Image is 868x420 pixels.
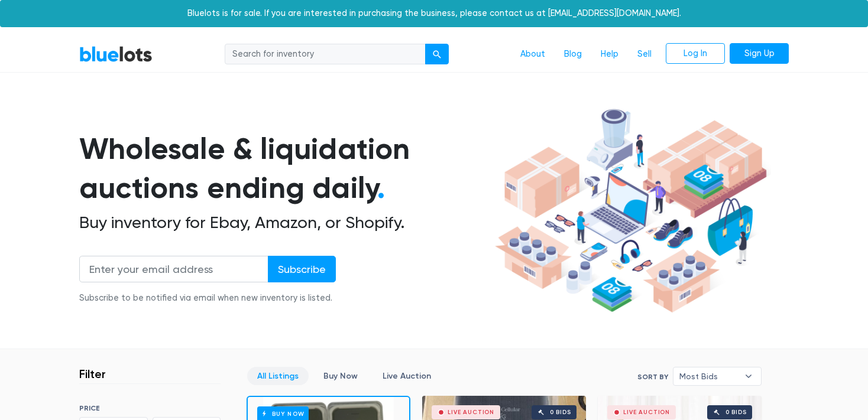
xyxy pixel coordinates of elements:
span: Most Bids [679,367,739,385]
a: Buy Now [313,367,368,385]
a: Help [591,43,628,66]
h3: Filter [79,367,106,381]
input: Subscribe [268,256,336,282]
input: Enter your email address [79,256,268,282]
a: Live Auction [373,367,441,385]
div: 0 bids [550,409,571,415]
b: ▾ [736,367,761,385]
div: Live Auction [448,409,494,415]
div: 0 bids [726,409,747,415]
img: hero-ee84e7d0318cb26816c560f6b4441b76977f77a177738b4e94f68c95b2b83dbb.png [491,103,771,318]
h6: PRICE [79,404,221,412]
h1: Wholesale & liquidation auctions ending daily [79,129,491,208]
a: About [511,43,555,66]
div: Subscribe to be notified via email when new inventory is listed. [79,292,336,305]
input: Search for inventory [225,44,426,65]
a: Sign Up [730,43,789,64]
a: All Listings [247,367,309,385]
a: Blog [555,43,591,66]
h2: Buy inventory for Ebay, Amazon, or Shopify. [79,213,491,233]
div: Live Auction [623,409,670,415]
a: Sell [628,43,661,66]
a: Log In [666,43,725,64]
span: . [377,170,385,206]
a: BlueLots [79,45,153,63]
label: Sort By [637,372,668,382]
